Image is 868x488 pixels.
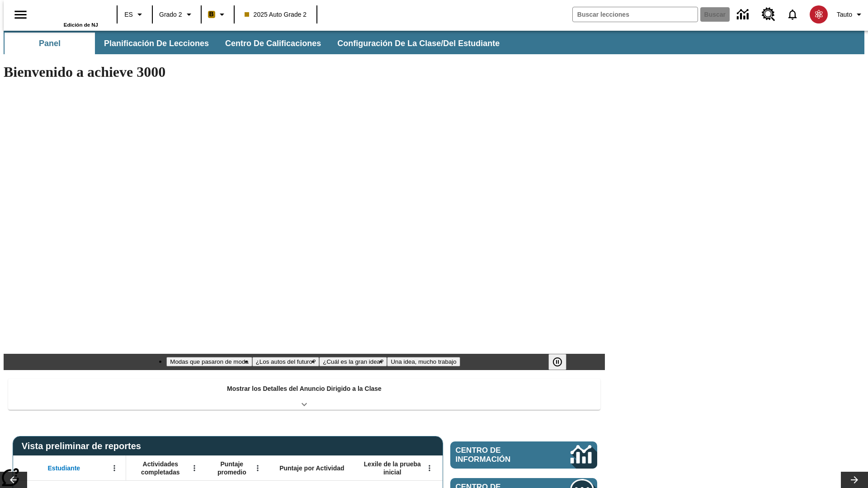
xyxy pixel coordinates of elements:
[4,33,508,54] div: Subbarra de navegación
[251,461,264,475] button: Abrir menú
[756,2,781,27] a: Centro de recursos, Se abrirá en una pestaña nueva.
[319,357,387,366] button: Diapositiva 3 ¿Cuál es la gran idea?
[423,461,436,475] button: Abrir menú
[279,464,344,472] span: Puntaje por Actividad
[204,6,231,23] button: Boost El color de la clase es anaranjado claro. Cambiar el color de la clase.
[209,9,214,20] span: B
[225,38,321,49] span: Centro de calificaciones
[7,1,34,28] button: Abrir el menú lateral
[48,464,80,472] span: Estudiante
[22,441,146,451] span: Vista preliminar de reportes
[39,4,98,22] a: Portada
[252,357,320,366] button: Diapositiva 2 ¿Los autos del futuro?
[124,10,133,19] span: ES
[841,472,868,488] button: Carrusel de lecciones, seguir
[108,461,121,475] button: Abrir menú
[456,446,540,464] span: Centro de información
[131,460,190,476] span: Actividades completadas
[833,6,868,23] button: Perfil/Configuración
[810,5,828,23] img: avatar image
[104,38,209,49] span: Planificación de lecciones
[120,6,149,23] button: Lenguaje: ES, Selecciona un idioma
[359,460,425,476] span: Lexile de la prueba inicial
[97,33,216,54] button: Planificación de lecciones
[156,6,198,23] button: Grado: Grado 2, Elige un grado
[387,357,460,366] button: Diapositiva 4 Una idea, mucho trabajo
[159,10,182,19] span: Grado 2
[548,354,566,370] button: Pausar
[781,3,804,26] a: Notificaciones
[337,38,500,49] span: Configuración de la clase/del estudiante
[245,10,307,19] span: 2025 Auto Grade 2
[64,22,98,28] span: Edición de NJ
[548,354,576,370] div: Pausar
[4,64,605,80] h1: Bienvenido a achieve 3000
[39,38,61,49] span: Panel
[5,33,95,54] button: Panel
[330,33,507,54] button: Configuración de la clase/del estudiante
[39,3,98,28] div: Portada
[166,357,252,366] button: Diapositiva 1 Modas que pasaron de moda
[573,7,698,22] input: Buscar campo
[450,441,597,469] a: Centro de información
[8,379,600,410] div: Mostrar los Detalles del Anuncio Dirigido a la Clase
[4,31,864,54] div: Subbarra de navegación
[218,33,328,54] button: Centro de calificaciones
[837,10,852,19] span: Tauto
[804,3,833,26] button: Escoja un nuevo avatar
[210,460,254,476] span: Puntaje promedio
[227,384,382,394] p: Mostrar los Detalles del Anuncio Dirigido a la Clase
[188,461,201,475] button: Abrir menú
[731,2,756,27] a: Centro de información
